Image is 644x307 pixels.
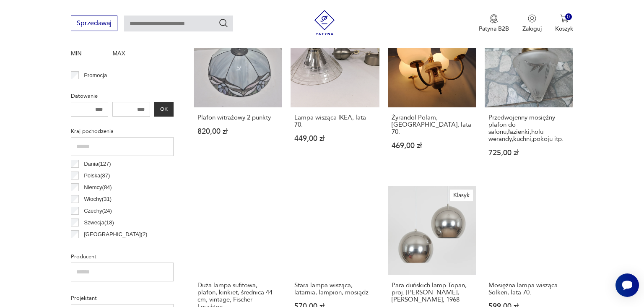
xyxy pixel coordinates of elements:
img: Ikona medalu [490,14,498,23]
iframe: Smartsupp widget button [615,273,639,297]
label: MAX [112,47,150,61]
p: Polska ( 87 ) [84,171,110,180]
p: Producent [71,252,174,261]
p: Dania ( 127 ) [84,159,111,169]
h3: Lampa wisząca IKEA, lata 70. [294,114,375,128]
a: Ikona medaluPatyna B2B [479,14,509,33]
p: Niemcy ( 84 ) [84,183,112,192]
h3: Stara lampa wisząca, latarnia, lampion, mosiądz [294,282,375,296]
h3: Plafon witrażowy 2 punkty [197,114,278,121]
a: Sprzedawaj [71,21,117,27]
a: Żyrandol Polam, Polska, lata 70.Żyrandol Polam, [GEOGRAPHIC_DATA], lata 70.469,00 zł [388,19,476,173]
p: [GEOGRAPHIC_DATA] ( 2 ) [84,242,147,251]
p: 820,00 zł [197,128,278,135]
p: Koszyk [555,25,573,33]
p: Promocja [84,71,107,80]
p: Patyna B2B [479,25,509,33]
p: Zaloguj [522,25,542,33]
p: 449,00 zł [294,135,375,142]
p: Szwecja ( 18 ) [84,218,114,227]
h3: Żyrandol Polam, [GEOGRAPHIC_DATA], lata 70. [392,114,473,135]
p: Włochy ( 31 ) [84,195,112,204]
a: Przedwojenny mosiężny plafon do salonu,łazienki,holu werandy,kuchni,pokoju itp.Przedwojenny mosię... [485,19,573,173]
a: Plafon witrażowy 2 punktyPlafon witrażowy 2 punkty820,00 zł [194,19,282,173]
button: 0Koszyk [555,14,573,33]
button: Szukaj [218,18,229,28]
h3: Para duńskich lamp Topan, proj. [PERSON_NAME], [PERSON_NAME], 1968 [392,282,473,303]
p: [GEOGRAPHIC_DATA] ( 2 ) [84,230,147,239]
label: MIN [71,47,109,61]
p: Datowanie [71,91,174,101]
button: OK [154,102,174,117]
p: Kraj pochodzenia [71,127,174,136]
button: Patyna B2B [479,14,509,33]
div: 0 [565,13,572,21]
img: Ikona koszyka [560,14,569,23]
p: Czechy ( 24 ) [84,206,112,216]
p: 725,00 zł [488,149,569,156]
button: Sprzedawaj [71,16,117,31]
h3: Mosiężna lampa wisząca Solken, lata 70. [488,282,569,296]
a: Lampa wisząca IKEA, lata 70.Lampa wisząca IKEA, lata 70.449,00 zł [291,19,379,173]
img: Patyna - sklep z meblami i dekoracjami vintage [312,10,337,35]
img: Ikonka użytkownika [528,14,536,23]
h3: Przedwojenny mosiężny plafon do salonu,łazienki,holu werandy,kuchni,pokoju itp. [488,114,569,143]
p: Projektant [71,294,174,303]
button: Zaloguj [522,14,542,33]
p: 469,00 zł [392,142,473,149]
